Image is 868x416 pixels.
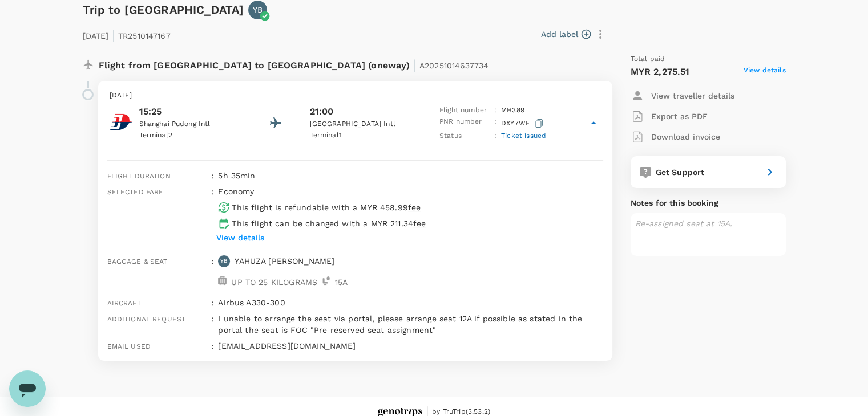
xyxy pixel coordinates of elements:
[631,65,690,79] p: MYR 2,275.51
[231,276,317,288] p: UP TO 25 KILOGRAMS
[207,181,213,251] div: :
[220,257,228,265] p: YB
[408,203,421,212] span: fee
[335,276,348,288] p: 15 A
[213,229,267,246] button: View details
[501,132,546,140] span: Ticket issued
[631,54,665,65] span: Total paid
[541,28,591,40] button: Add label
[232,218,426,229] p: This flight can be changed with a MYR 211.34
[631,85,734,106] button: View traveller details
[218,186,254,197] p: economy
[218,340,603,352] p: [EMAIL_ADDRESS][DOMAIN_NAME]
[213,308,603,336] div: I unable to arrange the seat via portal, please arrange seat 12A if possible as stated in the por...
[439,116,490,130] p: PNR number
[107,172,171,180] span: Flight duration
[207,292,213,308] div: :
[218,170,603,181] p: 5h 35min
[107,315,186,323] span: Additional request
[253,4,263,15] p: YB
[651,111,708,122] p: Export as PDF
[107,258,168,266] span: Baggage & seat
[139,119,242,130] p: Shanghai Pudong Intl
[83,24,171,44] p: [DATE] TR2510147167
[651,90,734,101] p: View traveller details
[419,61,488,70] span: A20251014637734
[631,127,720,147] button: Download invoice
[413,219,426,228] span: fee
[744,65,786,79] span: View details
[83,1,244,19] h6: Trip to [GEOGRAPHIC_DATA]
[218,276,227,285] img: baggage-icon
[413,57,417,73] span: |
[139,130,242,141] p: Terminal 2
[322,276,330,285] img: seat-icon
[216,232,264,243] p: View details
[439,105,490,116] p: Flight number
[107,342,151,350] span: Email used
[99,54,489,74] p: Flight from [GEOGRAPHIC_DATA] to [GEOGRAPHIC_DATA] (oneway)
[107,299,141,307] span: Aircraft
[651,131,720,142] p: Download invoice
[501,105,524,116] p: MH 389
[207,336,213,352] div: :
[656,168,705,177] span: Get Support
[110,90,601,101] p: [DATE]
[501,116,546,130] p: DXY7WE
[309,119,412,130] p: [GEOGRAPHIC_DATA] Intl
[213,292,603,308] div: Airbus A330-300
[110,111,132,133] img: Malaysia Airlines
[494,105,496,116] p: :
[232,202,421,213] p: This flight is refundable with a MYR 458.99
[631,106,708,127] button: Export as PDF
[309,105,333,119] p: 21:00
[207,165,213,181] div: :
[494,116,496,130] p: :
[139,105,242,119] p: 15:25
[309,130,412,141] p: Terminal 1
[494,130,496,142] p: :
[107,188,164,196] span: Selected fare
[207,251,213,292] div: :
[439,130,490,142] p: Status
[207,308,213,336] div: :
[631,197,786,209] p: Notes for this booking
[235,255,334,267] p: YAHUZA [PERSON_NAME]
[635,218,781,229] p: Re-assigned seat at 15A.
[9,370,46,407] iframe: Button to launch messaging window
[112,27,115,43] span: |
